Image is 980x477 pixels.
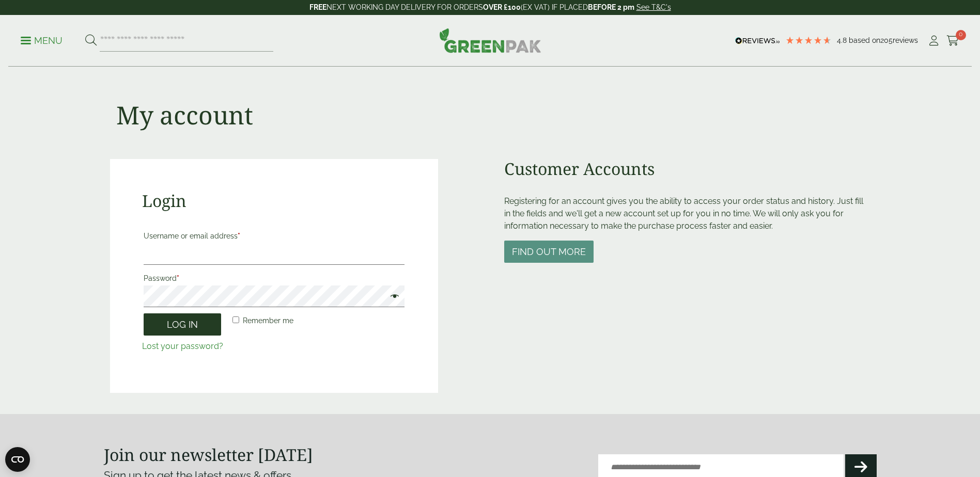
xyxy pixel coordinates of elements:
[946,36,959,46] i: Cart
[504,241,594,263] button: Find out more
[243,316,293,325] span: Remember me
[142,191,406,211] h2: Login
[232,316,239,323] input: Remember me
[880,36,893,44] span: 205
[837,36,849,44] span: 4.8
[927,36,940,46] i: My Account
[785,36,832,45] div: 4.79 Stars
[21,35,63,45] a: Menu
[735,37,780,44] img: REVIEWS.io
[849,36,880,44] span: Based on
[483,3,521,11] strong: OVER £100
[893,36,918,44] span: reviews
[504,247,594,257] a: Find out more
[504,195,870,232] p: Registering for an account gives you the ability to access your order status and history. Just fi...
[116,100,253,130] h1: My account
[636,3,671,11] a: See T&C's
[144,271,405,285] label: Password
[5,447,30,472] button: Open CMP widget
[439,28,541,53] img: GreenPak Supplies
[144,313,221,336] button: Log in
[144,229,405,243] label: Username or email address
[956,30,966,40] span: 0
[104,443,313,466] strong: Join our newsletter [DATE]
[21,35,63,47] p: Menu
[946,33,959,49] a: 0
[309,3,326,11] strong: FREE
[142,341,223,351] a: Lost your password?
[504,159,870,179] h2: Customer Accounts
[588,3,634,11] strong: BEFORE 2 pm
